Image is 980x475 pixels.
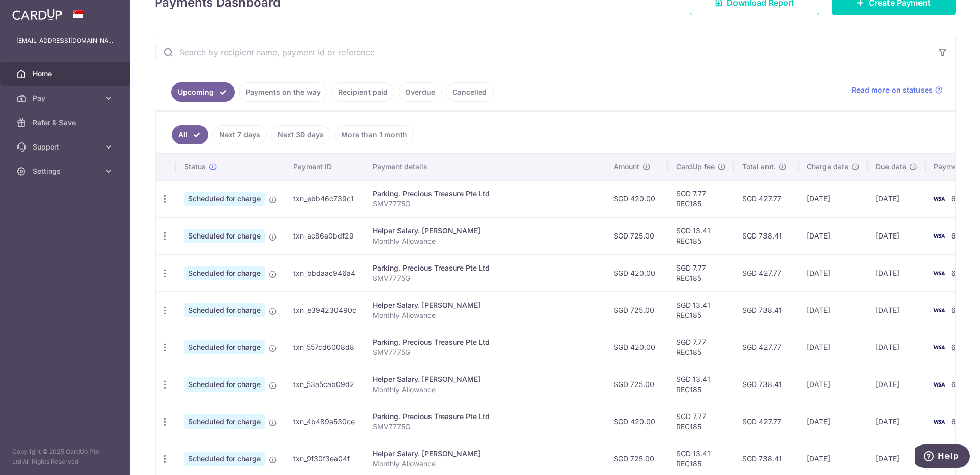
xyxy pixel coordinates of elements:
[399,82,442,102] a: Overdue
[742,162,776,172] span: Total amt.
[868,329,926,366] td: [DATE]
[155,36,931,69] input: Search by recipient name, payment id or reference
[915,444,970,470] iframe: Opens a widget where you can find more information
[373,236,597,246] p: Monthly Allowance
[668,254,734,291] td: SGD 7.77 REC185
[12,8,62,20] img: CardUp
[364,154,605,180] th: Payment details
[668,217,734,254] td: SGD 13.41 REC185
[929,415,949,428] img: Bank Card
[868,254,926,291] td: [DATE]
[184,303,265,317] span: Scheduled for charge
[668,403,734,440] td: SGD 7.77 REC185
[184,192,265,206] span: Scheduled for charge
[184,452,265,466] span: Scheduled for charge
[373,310,597,320] p: Monthly Allowance
[676,162,715,172] span: CardUp fee
[951,306,969,314] span: 6892
[799,329,868,366] td: [DATE]
[734,217,799,254] td: SGD 738.41
[799,291,868,329] td: [DATE]
[373,300,597,310] div: Helper Salary. [PERSON_NAME]
[239,82,327,102] a: Payments on the way
[373,449,597,459] div: Helper Salary. [PERSON_NAME]
[929,341,949,353] img: Bank Card
[799,254,868,291] td: [DATE]
[184,414,265,429] span: Scheduled for charge
[668,366,734,403] td: SGD 13.41 REC185
[734,180,799,217] td: SGD 427.77
[799,366,868,403] td: [DATE]
[184,162,206,172] span: Status
[33,93,100,103] span: Pay
[446,82,494,102] a: Cancelled
[331,82,394,102] a: Recipient paid
[373,411,597,422] div: Parking. Precious Treasure Pte Ltd
[33,117,100,128] span: Refer & Save
[852,85,933,95] span: Read more on statuses
[868,180,926,217] td: [DATE]
[373,199,597,209] p: SMV7775G
[929,378,949,391] img: Bank Card
[285,254,364,291] td: txn_bbdaac946a4
[951,194,969,203] span: 6892
[951,269,969,277] span: 6892
[868,217,926,254] td: [DATE]
[868,366,926,403] td: [DATE]
[605,180,668,217] td: SGD 420.00
[285,154,364,180] th: Payment ID
[668,329,734,366] td: SGD 7.77 REC185
[285,291,364,329] td: txn_e394230490c
[184,229,265,243] span: Scheduled for charge
[614,162,639,172] span: Amount
[33,142,100,152] span: Support
[799,403,868,440] td: [DATE]
[799,180,868,217] td: [DATE]
[734,366,799,403] td: SGD 738.41
[285,180,364,217] td: txn_ebb46c739c1
[605,366,668,403] td: SGD 725.00
[929,230,949,242] img: Bank Card
[373,459,597,469] p: Monthly Allowance
[852,85,943,95] a: Read more on statuses
[734,291,799,329] td: SGD 738.41
[334,125,414,144] a: More than 1 month
[868,403,926,440] td: [DATE]
[929,267,949,279] img: Bank Card
[172,125,208,144] a: All
[373,384,597,395] p: Monthly Allowance
[951,417,969,426] span: 6892
[373,273,597,283] p: SMV7775G
[668,291,734,329] td: SGD 13.41 REC185
[668,180,734,217] td: SGD 7.77 REC185
[929,304,949,316] img: Bank Card
[285,217,364,254] td: txn_ac86a0bdf29
[605,291,668,329] td: SGD 725.00
[373,263,597,273] div: Parking. Precious Treasure Pte Ltd
[373,226,597,236] div: Helper Salary. [PERSON_NAME]
[373,374,597,384] div: Helper Salary. [PERSON_NAME]
[929,193,949,205] img: Bank Card
[373,337,597,347] div: Parking. Precious Treasure Pte Ltd
[373,189,597,199] div: Parking. Precious Treasure Pte Ltd
[285,366,364,403] td: txn_53a5cab09d2
[734,329,799,366] td: SGD 427.77
[951,231,969,240] span: 6892
[184,377,265,392] span: Scheduled for charge
[271,125,330,144] a: Next 30 days
[734,254,799,291] td: SGD 427.77
[605,254,668,291] td: SGD 420.00
[33,69,100,79] span: Home
[285,403,364,440] td: txn_4b489a530ce
[951,380,969,389] span: 6892
[605,329,668,366] td: SGD 420.00
[373,347,597,358] p: SMV7775G
[171,82,235,102] a: Upcoming
[184,340,265,354] span: Scheduled for charge
[285,329,364,366] td: txn_557cd6008d8
[16,36,114,46] p: [EMAIL_ADDRESS][DOMAIN_NAME]
[799,217,868,254] td: [DATE]
[868,291,926,329] td: [DATE]
[807,162,848,172] span: Charge date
